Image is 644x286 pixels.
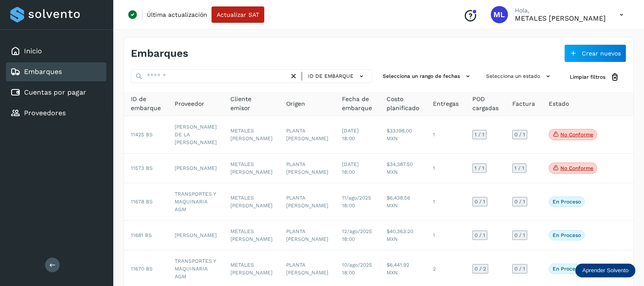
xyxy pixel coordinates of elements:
span: POD cargadas [472,95,499,113]
button: Selecciona un rango de fechas [379,69,476,83]
button: Actualizar SAT [212,6,264,23]
span: 0 / 2 [475,266,486,271]
p: No conforme [560,165,593,171]
span: [DATE] 18:00 [342,161,359,175]
button: Selecciona un estado [483,69,556,83]
p: METALES LOZANO [515,14,606,22]
td: $33,198.00 MXN [380,116,426,154]
button: Limpiar filtros [563,69,626,85]
span: ID de embarque [131,95,161,113]
td: PLANTA [PERSON_NAME] [279,221,335,250]
td: METALES [PERSON_NAME] [224,154,279,183]
td: METALES [PERSON_NAME] [224,116,279,154]
span: Actualizar SAT [217,12,259,18]
span: 10/ago/2025 18:00 [342,262,372,276]
span: 0 / 1 [514,132,525,137]
span: 0 / 1 [475,199,485,204]
span: 0 / 1 [514,266,525,271]
span: 0 / 1 [514,199,525,204]
span: 11670 BS [131,266,153,272]
td: [PERSON_NAME] [168,221,224,250]
p: Aprender Solvento [582,267,629,274]
span: ID de embarque [308,72,354,80]
div: Cuentas por pagar [6,83,106,102]
p: En proceso [553,232,581,238]
span: [DATE] 18:00 [342,128,359,141]
span: Origen [286,99,305,108]
p: Última actualización [147,11,207,18]
a: Embarques [24,68,62,76]
td: METALES [PERSON_NAME] [224,221,279,250]
span: 0 / 1 [514,233,525,238]
div: Aprender Solvento [575,264,635,277]
td: PLANTA [PERSON_NAME] [279,116,335,154]
a: Cuentas por pagar [24,88,86,96]
span: 0 / 1 [475,233,485,238]
span: Cliente emisor [230,95,272,113]
span: 11681 BS [131,232,152,238]
p: En proceso [553,199,581,205]
td: [PERSON_NAME] DE LA [PERSON_NAME] [168,116,224,154]
span: 11678 BS [131,199,153,205]
span: Factura [512,99,535,108]
div: Proveedores [6,104,106,123]
td: 1 [426,221,466,250]
td: METALES [PERSON_NAME] [224,183,279,221]
p: Hola, [515,7,606,14]
span: 1 / 1 [475,166,484,171]
td: PLANTA [PERSON_NAME] [279,183,335,221]
p: En proceso [553,266,581,272]
div: Inicio [6,42,106,61]
td: 1 [426,116,466,154]
span: 11425 BS [131,132,153,138]
button: ID de embarque [305,70,369,83]
span: Costo planificado [387,95,419,113]
td: [PERSON_NAME] [168,154,224,183]
td: TRANSPORTES Y MAQUINARIA AGM [168,183,224,221]
p: No conforme [560,132,593,138]
td: $6,438.56 MXN [380,183,426,221]
button: Crear nuevos [564,44,626,62]
span: 1 / 1 [475,132,484,137]
span: Fecha de embarque [342,95,373,113]
span: 12/ago/2025 18:00 [342,228,372,242]
h4: Embarques [131,47,188,60]
td: PLANTA [PERSON_NAME] [279,154,335,183]
td: $40,363.20 MXN [380,221,426,250]
span: Estado [549,99,569,108]
span: 11/ago/2025 18:00 [342,195,371,209]
span: Limpiar filtros [570,73,605,81]
div: Embarques [6,62,106,81]
span: Crear nuevos [582,50,621,56]
span: Entregas [433,99,459,108]
td: 1 [426,154,466,183]
td: $34,387.50 MXN [380,154,426,183]
a: Proveedores [24,109,66,117]
span: 11573 BS [131,165,153,171]
span: Proveedor [175,99,204,108]
span: 1 / 1 [514,166,524,171]
a: Inicio [24,47,42,55]
td: 1 [426,183,466,221]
